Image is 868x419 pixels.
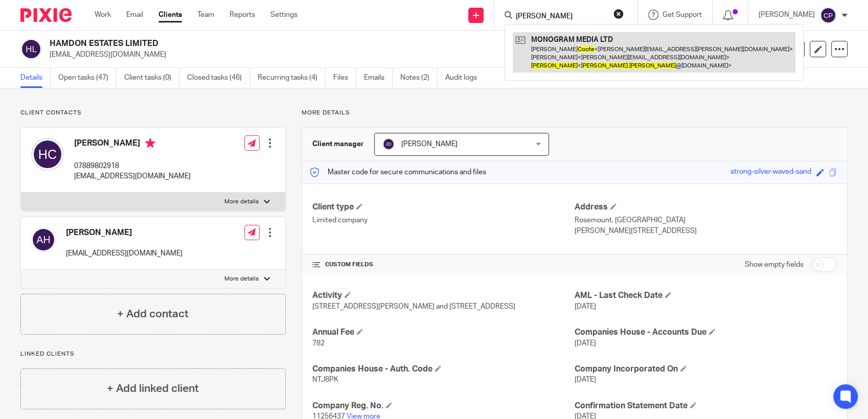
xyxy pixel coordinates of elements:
[187,68,250,88] a: Closed tasks (46)
[575,226,837,236] p: [PERSON_NAME][STREET_ADDRESS]
[197,10,214,20] a: Team
[58,68,117,88] a: Open tasks (47)
[270,10,298,20] a: Settings
[575,401,837,411] h4: Confirmation Statement Date
[20,8,72,22] img: Pixie
[312,202,575,213] h4: Client type
[382,138,395,150] img: svg%3E
[107,381,199,397] h4: + Add linked client
[20,38,42,60] img: svg%3E
[575,327,837,338] h4: Companies House - Accounts Due
[730,167,811,178] div: strong-silver-waved-sand
[820,7,836,24] img: svg%3E
[312,364,575,375] h4: Companies House - Auth. Code
[312,261,575,269] h4: CUSTOM FIELDS
[312,215,575,225] p: Limited company
[50,38,577,49] h2: HAMDON ESTATES LIMITED
[312,139,364,149] h3: Client manager
[230,10,255,20] a: Reports
[575,303,596,310] span: [DATE]
[312,303,515,310] span: [STREET_ADDRESS][PERSON_NAME] and [STREET_ADDRESS]
[74,138,191,151] h4: [PERSON_NAME]
[31,227,56,252] img: svg%3E
[613,9,624,19] button: Clear
[515,12,607,21] input: Search
[445,68,485,88] a: Audit logs
[312,401,575,411] h4: Company Reg. No.
[312,376,338,383] span: NTJ8PK
[20,109,286,117] p: Client contacts
[224,198,259,206] p: More details
[145,138,155,148] i: Primary
[74,171,191,181] p: [EMAIL_ADDRESS][DOMAIN_NAME]
[663,11,702,18] span: Get Support
[224,275,259,283] p: More details
[575,215,837,225] p: Rosemount, [GEOGRAPHIC_DATA]
[575,376,596,383] span: [DATE]
[117,306,189,322] h4: + Add contact
[258,68,326,88] a: Recurring tasks (4)
[20,68,51,88] a: Details
[124,68,179,88] a: Client tasks (0)
[400,68,438,88] a: Notes (2)
[575,290,837,301] h4: AML - Last Check Date
[312,290,575,301] h4: Activity
[95,10,111,20] a: Work
[312,340,325,347] span: 782
[31,138,64,171] img: svg%3E
[745,260,804,270] label: Show empty fields
[74,161,191,171] p: 07889802918
[759,10,815,20] p: [PERSON_NAME]
[66,248,182,259] p: [EMAIL_ADDRESS][DOMAIN_NAME]
[575,364,837,375] h4: Company Incorporated On
[575,340,596,347] span: [DATE]
[50,50,709,60] p: [EMAIL_ADDRESS][DOMAIN_NAME]
[364,68,393,88] a: Emails
[310,167,486,177] p: Master code for secure communications and files
[333,68,356,88] a: Files
[575,202,837,213] h4: Address
[66,227,182,238] h4: [PERSON_NAME]
[20,350,286,358] p: Linked clients
[312,327,575,338] h4: Annual Fee
[126,10,143,20] a: Email
[302,109,848,117] p: More details
[158,10,182,20] a: Clients
[401,141,458,148] span: [PERSON_NAME]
